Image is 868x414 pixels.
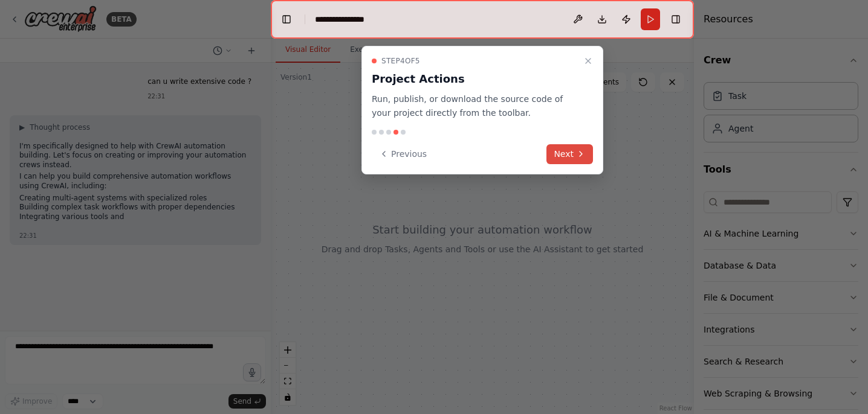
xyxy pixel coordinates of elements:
[546,144,593,164] button: Next
[381,56,420,66] span: Step 4 of 5
[372,92,578,120] p: Run, publish, or download the source code of your project directly from the toolbar.
[372,144,434,164] button: Previous
[581,54,595,68] button: Close walkthrough
[278,11,295,28] button: Hide left sidebar
[372,71,578,88] h3: Project Actions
